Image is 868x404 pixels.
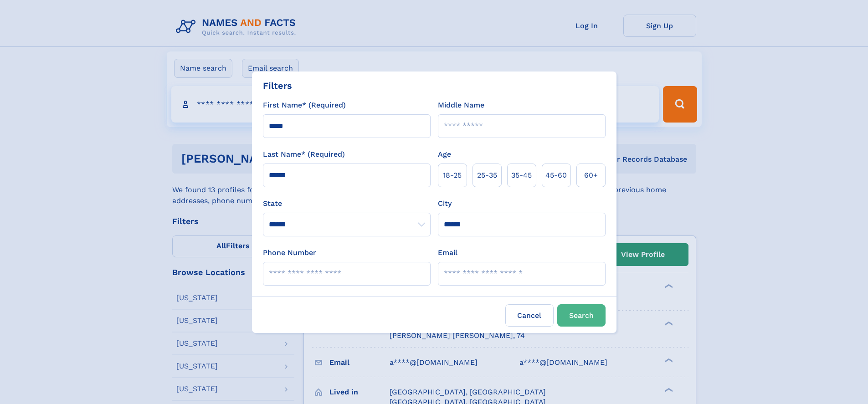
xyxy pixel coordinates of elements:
label: Phone Number [263,247,316,258]
label: Email [438,247,457,258]
label: Last Name* (Required) [263,149,345,160]
label: Age [438,149,451,160]
label: City [438,198,452,209]
label: Cancel [505,304,554,327]
label: First Name* (Required) [263,100,346,111]
span: 35‑45 [511,170,532,181]
button: Search [557,304,606,327]
label: Middle Name [438,100,484,111]
span: 25‑35 [477,170,497,181]
label: State [263,198,431,209]
span: 18‑25 [443,170,462,181]
span: 60+ [584,170,598,181]
div: Filters [263,79,292,92]
span: 45‑60 [545,170,567,181]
